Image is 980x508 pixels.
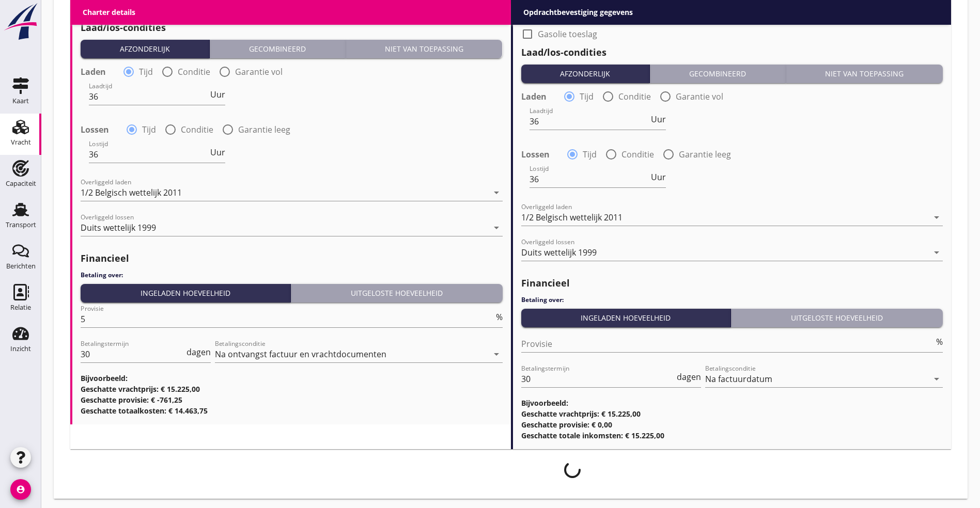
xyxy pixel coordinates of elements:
[89,146,208,163] input: Lostijd
[350,43,499,54] div: Niet van toepassing
[238,124,290,135] label: Garantie leeg
[6,263,36,269] div: Berichten
[525,312,727,323] div: Ingeladen hoeveelheid
[81,271,503,280] h4: Betaling over:
[215,350,386,359] div: Na ontvangst factuur en vrachtdocumenten
[295,288,499,298] div: Uitgeloste hoeveelheid
[81,21,503,35] h2: Laad/los-condities
[81,284,291,303] button: Ingeladen hoeveelheid
[731,309,943,327] button: Uitgeloste hoeveelheid
[521,430,943,441] h3: Geschatte totale inkomsten: € 15.225,00
[235,67,283,77] label: Garantie vol
[6,180,36,187] div: Capaciteit
[735,312,939,323] div: Uitgeloste hoeveelheid
[81,188,182,197] div: 1/2 Belgisch wettelijk 2011
[12,98,29,104] div: Kaart
[81,67,106,77] strong: Laden
[81,124,109,135] strong: Lossen
[210,40,346,58] button: Gecombineerd
[654,68,781,79] div: Gecombineerd
[521,65,650,83] button: Afzonderlijk
[521,371,675,387] input: Betalingstermijn
[521,91,547,102] strong: Laden
[521,419,943,430] h3: Geschatte provisie: € 0,00
[651,115,666,123] span: Uur
[81,346,184,362] input: Betalingstermijn
[178,67,210,77] label: Conditie
[650,65,786,83] button: Gecombineerd
[81,40,210,58] button: Afzonderlijk
[81,394,503,405] h3: Geschatte provisie: € -761,25
[675,373,701,381] div: dagen
[676,91,723,102] label: Garantie vol
[81,223,156,232] div: Duits wettelijk 1999
[930,246,943,259] i: arrow_drop_down
[6,221,36,228] div: Transport
[521,45,943,59] h2: Laad/los-condities
[181,124,213,135] label: Conditie
[521,309,732,327] button: Ingeladen hoeveelheid
[81,251,503,265] h2: Financieel
[214,43,341,54] div: Gecombineerd
[580,91,594,102] label: Tijd
[142,124,156,135] label: Tijd
[583,149,597,160] label: Tijd
[521,398,943,408] h3: Bijvoorbeeld:
[530,113,649,130] input: Laadtijd
[621,149,654,160] label: Conditie
[210,90,225,99] span: Uur
[139,67,153,77] label: Tijd
[490,221,503,234] i: arrow_drop_down
[521,408,943,419] h3: Geschatte vrachtprijs: € 15.225,00
[521,149,550,160] strong: Lossen
[538,14,695,25] label: Onder voorbehoud van voorgaande reis
[10,304,31,311] div: Relatie
[521,295,943,305] h4: Betaling over:
[494,313,503,321] div: %
[521,336,935,352] input: Provisie
[538,29,597,39] label: Gasolie toeslag
[705,374,772,384] div: Na factuurdatum
[521,213,623,222] div: 1/2 Belgisch wettelijk 2011
[10,479,31,500] i: account_circle
[184,348,211,356] div: dagen
[490,186,503,199] i: arrow_drop_down
[85,43,205,54] div: Afzonderlijk
[786,65,943,83] button: Niet van toepassing
[679,149,731,160] label: Garantie leeg
[346,40,503,58] button: Niet van toepassing
[651,173,666,181] span: Uur
[97,4,157,14] label: Gasolie toeslag
[89,88,208,105] input: Laadtijd
[934,338,943,346] div: %
[81,373,503,384] h3: Bijvoorbeeld:
[10,345,31,352] div: Inzicht
[81,405,503,416] h3: Geschatte totaalkosten: € 14.463,75
[210,148,225,156] span: Uur
[525,68,646,79] div: Afzonderlijk
[790,68,939,79] div: Niet van toepassing
[85,288,286,298] div: Ingeladen hoeveelheid
[81,311,494,327] input: Provisie
[490,348,503,360] i: arrow_drop_down
[2,3,39,41] img: logo-small.a267ee39.svg
[291,284,503,303] button: Uitgeloste hoeveelheid
[11,139,31,146] div: Vracht
[930,373,943,385] i: arrow_drop_down
[81,384,503,394] h3: Geschatte vrachtprijs: € 15.225,00
[930,211,943,224] i: arrow_drop_down
[618,91,651,102] label: Conditie
[530,171,649,187] input: Lostijd
[521,276,943,290] h2: Financieel
[521,248,597,257] div: Duits wettelijk 1999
